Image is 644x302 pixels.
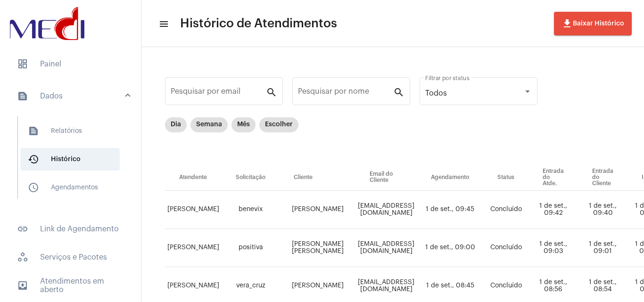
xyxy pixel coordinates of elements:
[298,89,393,98] input: Pesquisar por nome
[483,229,528,267] td: Concluído
[266,86,277,98] mat-icon: search
[259,117,298,132] mat-chip: Escolher
[28,182,39,193] mat-icon: sidenav icon
[561,20,624,27] span: Baixar Histórico
[9,246,132,269] span: Serviços e Pacotes
[280,229,355,267] td: [PERSON_NAME] [PERSON_NAME]
[578,191,627,229] td: 1 de set., 09:40
[561,18,573,29] mat-icon: file_download
[8,5,87,42] img: d3a1b5fa-500b-b90f-5a1c-719c20e9830b.png
[239,206,263,212] span: benevix
[17,90,28,102] mat-icon: sidenav icon
[239,244,263,251] span: positiva
[417,229,483,267] td: 1 de set., 09:00
[483,191,528,229] td: Concluído
[231,117,256,132] mat-chip: Mês
[280,164,355,191] th: Cliente
[9,53,132,75] span: Painel
[17,90,126,102] mat-panel-title: Dados
[28,125,39,137] mat-icon: sidenav icon
[17,252,28,263] span: sidenav icon
[6,111,141,212] div: sidenav iconDados
[180,16,337,31] span: Histórico de Atendimentos
[528,164,578,191] th: Entrada do Atde.
[483,164,528,191] th: Status
[9,218,132,240] span: Link de Agendamento
[355,191,417,229] td: [EMAIL_ADDRESS][DOMAIN_NAME]
[17,58,28,70] span: sidenav icon
[425,90,447,97] span: Todos
[165,117,187,132] mat-chip: Dia
[190,117,228,132] mat-chip: Semana
[17,223,28,235] mat-icon: sidenav icon
[171,89,266,98] input: Pesquisar por email
[355,164,417,191] th: Email do Cliente
[165,191,222,229] td: [PERSON_NAME]
[165,164,222,191] th: Atendente
[6,81,141,111] mat-expansion-panel-header: sidenav iconDados
[20,120,120,142] span: Relatórios
[222,164,280,191] th: Solicitação
[17,280,28,291] mat-icon: sidenav icon
[9,274,132,297] span: Atendimentos em aberto
[393,86,405,98] mat-icon: search
[236,282,265,289] span: vera_cruz
[20,148,120,171] span: Histórico
[20,176,120,199] span: Agendamentos
[417,191,483,229] td: 1 de set., 09:45
[28,154,39,165] mat-icon: sidenav icon
[528,191,578,229] td: 1 de set., 09:42
[554,12,632,35] button: Baixar Histórico
[528,229,578,267] td: 1 de set., 09:03
[158,18,168,30] mat-icon: sidenav icon
[417,164,483,191] th: Agendamento
[578,229,627,267] td: 1 de set., 09:01
[578,164,627,191] th: Entrada do Cliente
[280,191,355,229] td: [PERSON_NAME]
[355,229,417,267] td: [EMAIL_ADDRESS][DOMAIN_NAME]
[165,229,222,267] td: [PERSON_NAME]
